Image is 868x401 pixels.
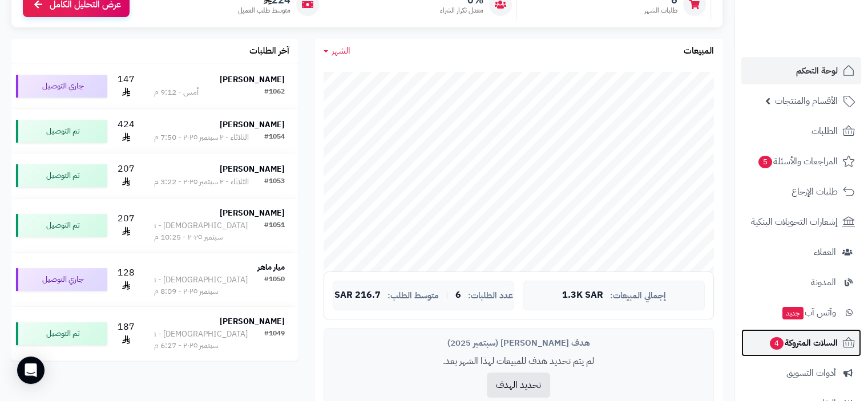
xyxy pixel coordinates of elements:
a: السلات المتروكة4 [741,329,861,357]
span: معدل تكرار الشراء [440,6,483,15]
span: إجمالي المبيعات: [610,291,666,301]
span: متوسط طلب العميل [238,6,290,15]
td: 424 [112,109,141,153]
div: تم التوصيل [16,120,107,143]
a: إشعارات التحويلات البنكية [741,208,861,236]
a: الشهر [324,44,350,58]
strong: [PERSON_NAME] [220,207,285,219]
span: وآتس آب [781,305,836,321]
a: لوحة التحكم [741,57,861,84]
a: وآتس آبجديد [741,299,861,326]
span: طلبات الإرجاع [792,184,838,200]
a: الطلبات [741,118,861,145]
button: تحديد الهدف [487,372,550,398]
img: logo-2.png [790,15,857,39]
td: 207 [112,199,141,252]
div: [DEMOGRAPHIC_DATA] - ١ سبتمبر ٢٠٢٥ - 6:27 م [154,329,264,351]
span: العملاء [814,244,836,260]
span: عدد الطلبات: [468,291,513,301]
span: لوحة التحكم [796,63,838,79]
a: المدونة [741,269,861,296]
div: #1054 [264,132,285,143]
h3: المبيعات [684,46,714,56]
div: هدف [PERSON_NAME] (سبتمبر 2025) [333,337,705,349]
strong: [PERSON_NAME] [220,315,285,327]
span: 5 [758,155,773,169]
strong: [PERSON_NAME] [220,163,285,175]
div: جاري التوصيل [16,75,107,98]
div: أمس - 9:12 م [154,87,199,98]
a: العملاء [741,238,861,266]
div: تم التوصيل [16,214,107,237]
strong: [PERSON_NAME] [220,74,285,86]
h3: آخر الطلبات [249,46,289,56]
div: #1050 [264,274,285,297]
span: السلات المتروكة [769,335,838,351]
td: 147 [112,64,141,108]
strong: [PERSON_NAME] [220,119,285,131]
span: أدوات التسويق [786,365,836,381]
div: #1049 [264,329,285,351]
span: المراجعات والأسئلة [757,153,838,169]
strong: ميار ماهر [257,261,285,273]
span: 6 [455,290,461,301]
span: الطلبات [812,123,838,139]
td: 128 [112,253,141,306]
div: [DEMOGRAPHIC_DATA] - ١ سبتمبر ٢٠٢٥ - 8:09 م [154,274,264,297]
a: المراجعات والأسئلة5 [741,148,861,175]
div: الثلاثاء - ٢ سبتمبر ٢٠٢٥ - 7:50 م [154,132,249,143]
span: 1.3K SAR [562,290,603,301]
span: الشهر [332,44,350,58]
div: #1051 [264,220,285,243]
span: الأقسام والمنتجات [775,93,838,109]
span: طلبات الشهر [644,6,677,15]
span: المدونة [811,274,836,290]
div: [DEMOGRAPHIC_DATA] - ١ سبتمبر ٢٠٢٥ - 10:25 م [154,220,264,243]
a: طلبات الإرجاع [741,178,861,205]
td: 187 [112,307,141,361]
div: جاري التوصيل [16,268,107,291]
div: تم التوصيل [16,164,107,187]
td: 207 [112,153,141,198]
div: الثلاثاء - ٢ سبتمبر ٢٠٢٥ - 3:22 م [154,176,249,188]
div: #1053 [264,176,285,188]
span: | [446,291,449,299]
span: إشعارات التحويلات البنكية [751,214,838,230]
div: Open Intercom Messenger [17,357,45,384]
span: 4 [769,337,784,350]
span: 216.7 SAR [334,290,381,301]
span: جديد [782,307,804,319]
a: أدوات التسويق [741,359,861,387]
p: لم يتم تحديد هدف للمبيعات لهذا الشهر بعد. [333,355,705,368]
div: تم التوصيل [16,322,107,345]
div: #1062 [264,87,285,98]
span: متوسط الطلب: [387,291,439,301]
